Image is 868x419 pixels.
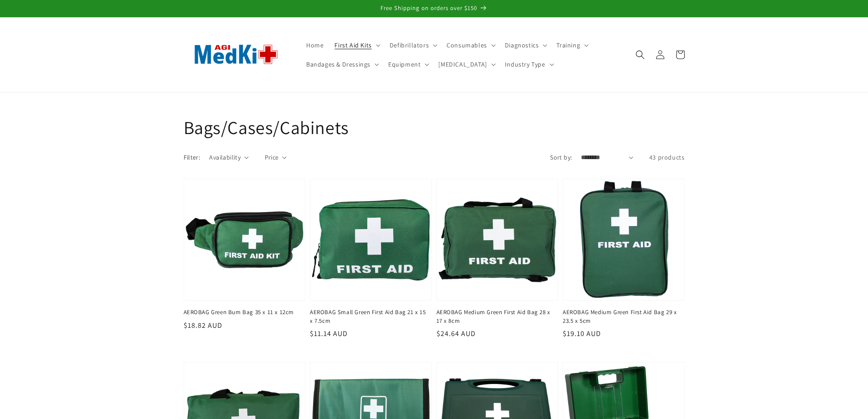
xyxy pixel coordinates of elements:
[306,60,370,68] span: Bandages & Dressings
[433,55,499,74] summary: [MEDICAL_DATA]
[630,45,650,65] summary: Search
[505,60,545,68] span: Industry Type
[265,153,287,162] summary: Price
[384,36,441,55] summary: Defibrillators
[505,41,539,49] span: Diagnostics
[265,153,279,162] span: Price
[9,5,859,12] p: Free Shipping on orders over $150
[383,55,433,74] summary: Equipment
[209,153,241,162] span: Availability
[390,41,429,49] span: Defibrillators
[499,55,558,74] summary: Industry Type
[301,36,329,55] a: Home
[301,55,383,74] summary: Bandages & Dressings
[551,36,592,55] summary: Training
[184,153,200,162] h2: Filter:
[310,308,426,325] a: AEROBAG Small Green First Aid Bag 21 x 15 x 7.5cm
[184,308,300,316] a: AEROBAG Green Bum Bag 35 x 11 x 12cm
[306,41,324,49] span: Home
[388,60,421,68] span: Equipment
[649,153,685,161] span: 43 products
[334,41,371,49] span: First Aid Kits
[556,41,580,49] span: Training
[209,153,248,162] summary: Availability
[441,36,499,55] summary: Consumables
[447,41,487,49] span: Consumables
[499,36,551,55] summary: Diagnostics
[437,308,553,325] a: AEROBAG Medium Green First Aid Bag 28 x 17 x 8cm
[329,36,384,55] summary: First Aid Kits
[563,308,679,325] a: AEROBAG Medium Green First Aid Bag 29 x 23.5 x 5cm
[184,30,288,79] img: AGI MedKit
[184,115,685,139] h1: Bags/Cases/Cabinets
[550,153,572,161] label: Sort by:
[438,60,487,68] span: [MEDICAL_DATA]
